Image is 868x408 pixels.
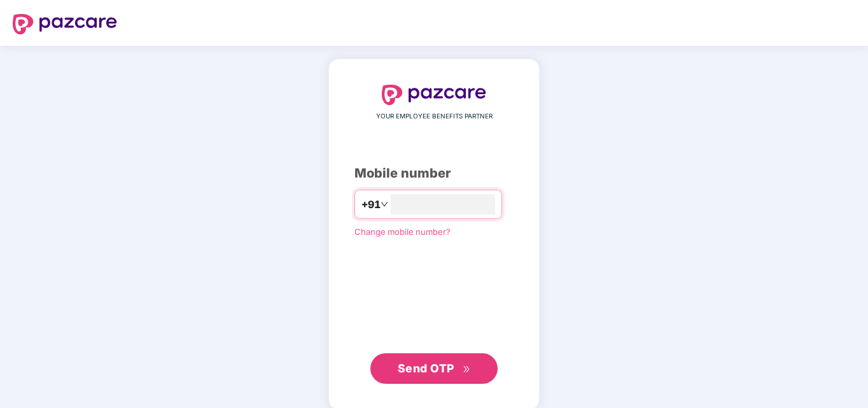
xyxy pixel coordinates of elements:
[382,85,486,105] img: logo
[354,227,451,237] a: Change mobile number?
[398,362,454,375] span: Send OTP
[361,197,381,213] span: +91
[463,365,471,374] span: double-right
[370,353,498,384] button: Send OTPdouble-right
[376,111,493,122] span: YOUR EMPLOYEE BENEFITS PARTNER
[354,164,514,183] div: Mobile number
[13,14,117,34] img: logo
[381,200,388,208] span: down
